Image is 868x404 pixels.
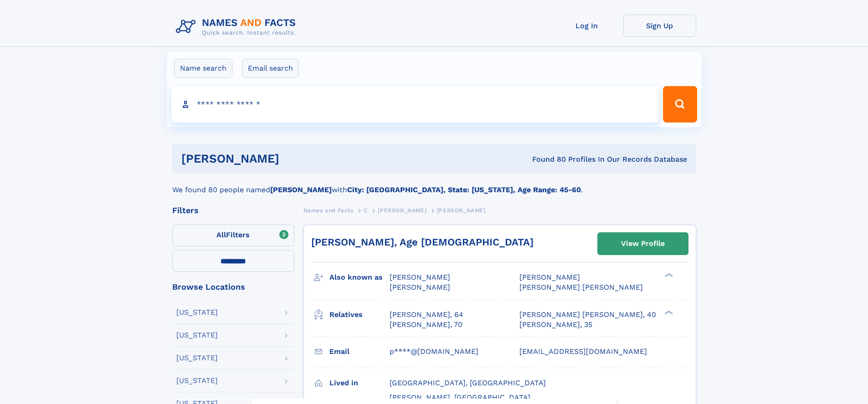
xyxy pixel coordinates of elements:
a: [PERSON_NAME], Age [DEMOGRAPHIC_DATA] [311,236,534,248]
span: [PERSON_NAME] [390,273,450,281]
div: [US_STATE] [176,354,218,362]
span: [PERSON_NAME] [519,273,580,281]
a: [PERSON_NAME], 35 [519,320,592,330]
a: [PERSON_NAME], 70 [390,320,462,330]
span: [PERSON_NAME], [GEOGRAPHIC_DATA] [390,393,530,402]
label: Email search [242,59,299,78]
div: [US_STATE] [176,332,218,339]
h3: Also known as [329,270,390,285]
button: Search Button [663,86,697,123]
a: [PERSON_NAME], 64 [390,310,463,320]
span: [PERSON_NAME] [PERSON_NAME] [519,283,643,291]
a: Sign Up [623,15,696,37]
label: Filters [172,225,294,246]
h3: Email [329,344,390,359]
div: ❯ [663,272,673,278]
div: We found 80 people named with . [172,174,696,195]
b: City: [GEOGRAPHIC_DATA], State: [US_STATE], Age Range: 45-60 [347,185,581,194]
a: [PERSON_NAME] [378,205,426,216]
div: [US_STATE] [176,377,218,384]
div: Browse Locations [172,283,294,291]
a: C [364,205,368,216]
input: search input [171,86,659,123]
span: [PERSON_NAME] [437,207,486,214]
h1: [PERSON_NAME] [181,153,406,164]
span: All [216,230,226,239]
img: Logo Names and Facts [172,15,303,39]
b: [PERSON_NAME] [270,185,332,194]
a: [PERSON_NAME] [PERSON_NAME], 40 [519,310,656,320]
h3: Relatives [329,307,390,322]
div: View Profile [621,233,665,254]
h3: Lived in [329,375,390,391]
span: [PERSON_NAME] [378,207,426,214]
div: Found 80 Profiles In Our Records Database [406,154,687,164]
div: Filters [172,206,294,215]
span: [GEOGRAPHIC_DATA], [GEOGRAPHIC_DATA] [390,378,546,387]
a: Log In [550,15,623,37]
span: [PERSON_NAME] [390,283,450,291]
a: Names and Facts [303,205,354,216]
a: View Profile [598,233,688,255]
span: [EMAIL_ADDRESS][DOMAIN_NAME] [519,347,647,356]
div: ❯ [663,309,673,315]
div: [US_STATE] [176,309,218,316]
label: Name search [174,59,232,78]
span: C [364,207,368,214]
